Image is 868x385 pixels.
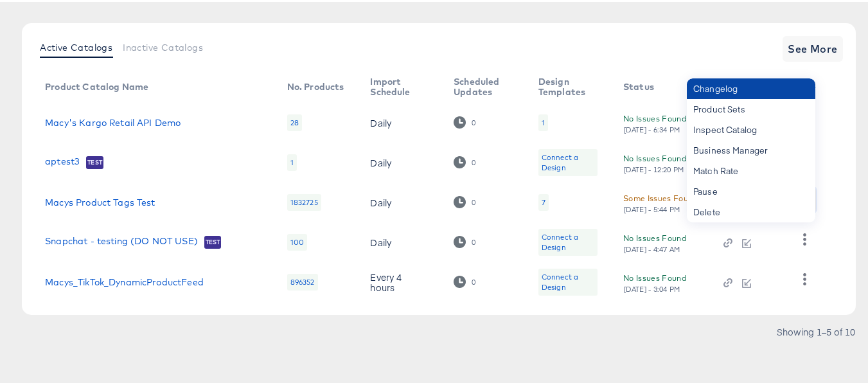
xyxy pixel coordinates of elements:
[687,159,815,179] div: Match Rate
[542,116,545,126] div: 1
[454,274,476,286] div: 0
[542,195,545,206] div: 7
[687,118,815,138] div: Inspect Catalog
[454,234,476,246] div: 0
[454,114,476,127] div: 0
[542,150,594,171] div: Connect a Design
[613,70,713,101] th: Status
[538,267,598,294] div: Connect a Design
[40,40,112,51] span: Active Catalogs
[542,230,594,251] div: Connect a Design
[45,154,80,167] a: aptest3
[287,272,318,289] div: 896352
[687,138,815,159] div: Business Manager
[287,192,321,209] div: 1832725
[471,236,476,245] div: 0
[86,156,103,166] span: Test
[471,156,476,165] div: 0
[687,76,815,97] div: Changelog
[45,116,181,126] a: Macy's Kargo Retail API Demo
[287,232,307,249] div: 100
[360,181,443,220] td: Daily
[287,152,297,169] div: 1
[538,147,598,174] div: Connect a Design
[454,194,476,206] div: 0
[123,40,203,51] span: Inactive Catalogs
[783,34,843,60] button: See More
[360,220,443,260] td: Daily
[542,270,594,291] div: Connect a Design
[713,70,783,101] th: Action
[687,97,815,118] div: Product Sets
[538,75,598,95] div: Design Templates
[370,75,428,95] div: Import Schedule
[471,276,476,285] div: 0
[45,195,155,206] a: Macys Product Tags Test
[776,325,856,334] div: Showing 1–5 of 10
[454,75,513,95] div: Scheduled Updates
[538,112,548,129] div: 1
[623,190,698,203] div: Some Issues Found
[687,179,815,200] div: Pause
[538,192,549,209] div: 7
[538,227,598,254] div: Connect a Design
[454,154,476,166] div: 0
[623,190,698,212] button: Some Issues Found[DATE] - 5:44 PM
[45,80,148,90] div: Product Catalog Name
[360,141,443,181] td: Daily
[783,70,832,101] th: More
[204,235,222,246] span: Test
[45,275,204,285] a: Macys_TikTok_DynamicProductFeed
[471,116,476,125] div: 0
[360,101,443,141] td: Daily
[45,234,198,247] a: Snapchat - testing (DO NOT USE)
[287,112,302,129] div: 28
[788,38,838,56] span: See More
[471,196,476,205] div: 0
[360,260,443,300] td: Every 4 hours
[687,200,815,220] div: Delete
[623,203,681,212] div: [DATE] - 5:44 PM
[287,80,344,90] div: No. Products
